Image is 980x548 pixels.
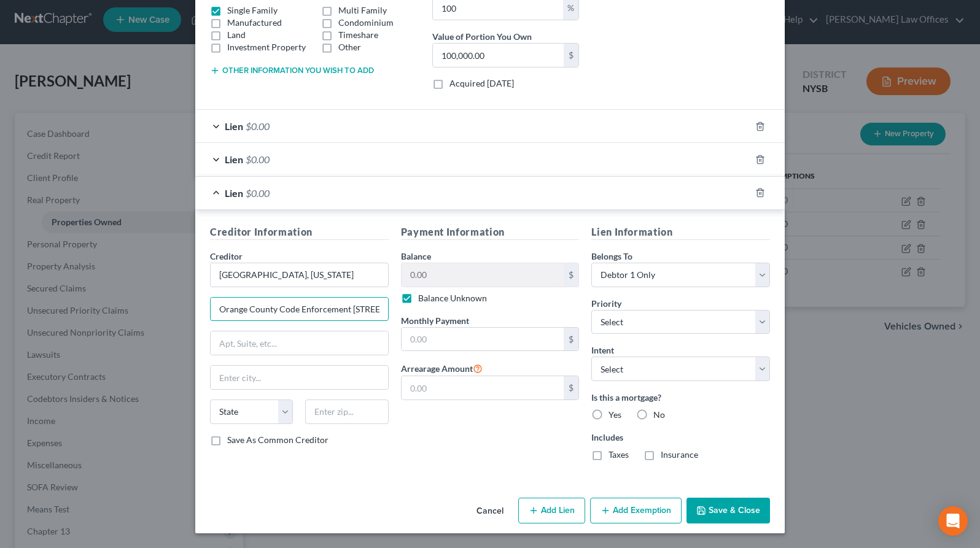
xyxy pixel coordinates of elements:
[564,44,578,67] div: $
[564,328,578,351] div: $
[432,30,532,43] label: Value of Portion You Own
[590,498,682,523] button: Add Exemption
[210,263,389,287] input: Search creditor by name...
[210,66,374,75] button: Other information you wish to add
[449,77,514,90] label: Acquired [DATE]
[246,120,270,132] span: $0.00
[401,250,431,263] label: Balance
[210,225,389,240] h5: Creditor Information
[467,499,513,523] button: Cancel
[609,409,621,421] label: Yes
[402,263,564,287] input: 0.00
[591,225,770,240] h5: Lien Information
[225,153,243,165] span: Lien
[225,120,243,132] span: Lien
[564,376,578,399] div: $
[402,376,564,399] input: 0.00
[653,409,665,421] label: No
[211,366,388,389] input: Enter city...
[338,41,361,53] label: Other
[591,391,770,404] label: Is this a mortgage?
[591,251,632,261] span: Belongs To
[418,292,487,304] label: Balance Unknown
[227,4,278,17] label: Single Family
[518,498,585,523] button: Add Lien
[246,187,270,199] span: $0.00
[338,17,394,29] label: Condominium
[211,331,388,355] input: Apt, Suite, etc...
[211,298,388,321] input: Enter address...
[609,449,629,461] label: Taxes
[591,431,770,444] label: Includes
[433,44,564,67] input: 0.00
[661,449,698,461] label: Insurance
[564,263,578,287] div: $
[938,506,968,536] div: Open Intercom Messenger
[401,361,483,376] label: Arrearage Amount
[338,4,387,17] label: Multi Family
[338,29,378,41] label: Timeshare
[227,29,246,41] label: Land
[225,187,243,199] span: Lien
[401,225,580,240] h5: Payment Information
[227,17,282,29] label: Manufactured
[591,344,614,357] label: Intent
[686,498,770,523] button: Save & Close
[227,41,306,53] label: Investment Property
[591,298,621,309] span: Priority
[210,251,243,261] span: Creditor
[401,314,469,327] label: Monthly Payment
[246,153,270,165] span: $0.00
[227,434,329,446] label: Save As Common Creditor
[402,328,564,351] input: 0.00
[305,399,388,424] input: Enter zip...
